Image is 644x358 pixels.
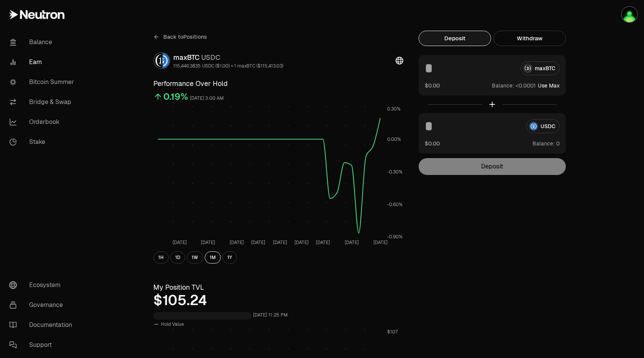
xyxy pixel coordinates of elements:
span: Hold Value [161,321,184,327]
span: Balance: [532,140,555,147]
button: $0.00 [425,81,440,89]
tspan: [DATE] [294,239,309,246]
button: 1H [153,251,169,264]
a: Balance [3,32,83,52]
a: Ecosystem [3,275,83,295]
img: maxBTC Logo [154,53,161,68]
tspan: [DATE] [172,239,187,246]
div: 115,446.3835 USDC ($1.00) = 1 maxBTC ($115,413.03) [173,63,283,69]
a: Bridge & Swap [3,92,83,112]
tspan: -0.30% [387,169,402,175]
button: Withdraw [493,31,566,46]
h3: My Position TVL [153,282,403,293]
tspan: 0.00% [387,136,401,142]
span: Back to Positions [163,33,207,41]
a: Back toPositions [153,31,207,43]
div: [DATE] 3:00 AM [190,94,224,103]
a: Orderbook [3,112,83,132]
a: Earn [3,52,83,72]
div: 0.19% [163,91,188,103]
button: 1D [170,251,185,264]
button: Use Max [538,82,560,89]
button: Deposit [419,31,491,46]
button: 1Y [222,251,237,264]
tspan: [DATE] [230,239,244,246]
div: maxBTC [173,52,283,63]
a: Bitcoin Summer [3,72,83,92]
img: USDC Logo [163,53,169,68]
button: 1M [205,251,221,264]
a: Governance [3,295,83,315]
tspan: [DATE] [273,239,287,246]
tspan: $107 [387,329,398,335]
div: [DATE] 11:25 PM [253,311,288,320]
a: Documentation [3,315,83,335]
tspan: [DATE] [373,239,388,246]
h3: Performance Over Hold [153,78,403,89]
span: Balance: [492,82,514,89]
tspan: -0.90% [387,234,402,240]
tspan: [DATE] [345,239,359,246]
div: $105.24 [153,293,403,308]
img: SubZero [622,7,637,22]
tspan: [DATE] [316,239,330,246]
span: USDC [201,53,220,62]
tspan: -0.60% [387,201,402,208]
button: $0.00 [425,139,440,147]
button: 1W [187,251,203,264]
tspan: [DATE] [201,239,215,246]
tspan: [DATE] [251,239,265,246]
tspan: 0.30% [387,106,401,112]
a: Stake [3,132,83,152]
a: Support [3,335,83,355]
